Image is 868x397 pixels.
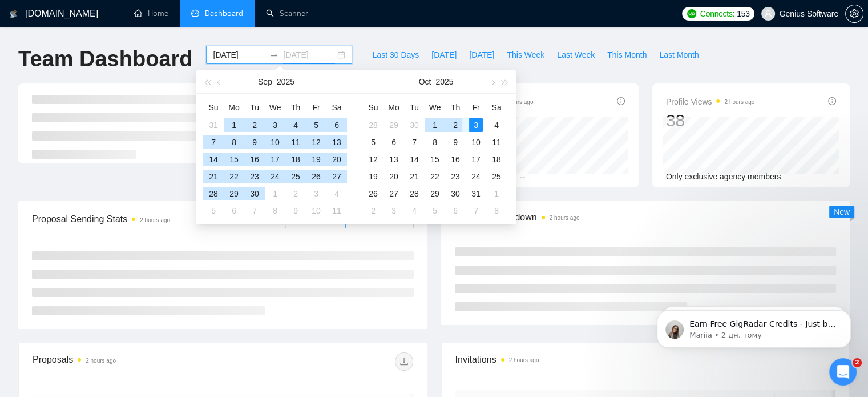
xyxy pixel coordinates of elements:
[449,135,462,149] div: 9
[666,110,755,131] div: 38
[268,135,282,149] div: 10
[363,202,383,219] td: 2025-11-02
[466,185,486,202] td: 2025-10-31
[227,187,241,200] div: 29
[309,153,323,166] div: 19
[469,187,483,200] div: 31
[455,352,836,367] span: Invitations
[387,170,401,183] div: 20
[207,170,220,183] div: 21
[203,185,224,202] td: 2025-09-28
[248,170,261,183] div: 23
[466,98,486,117] th: Fr
[607,49,647,61] span: This Month
[203,98,224,117] th: Su
[404,151,425,168] td: 2025-10-14
[466,168,486,185] td: 2025-10-24
[449,170,462,183] div: 23
[227,204,241,218] div: 6
[306,134,326,151] td: 2025-09-12
[265,98,285,117] th: We
[265,202,285,219] td: 2025-10-08
[265,185,285,202] td: 2025-10-01
[490,170,503,183] div: 25
[326,98,347,117] th: Sa
[289,187,302,200] div: 2
[659,49,699,61] span: Last Month
[419,70,431,93] button: Oct
[289,170,302,183] div: 25
[407,204,421,218] div: 4
[134,9,168,18] a: homeHome
[269,50,278,59] span: swap-right
[640,286,868,366] iframe: Intercom notifications повідомлення
[326,202,347,219] td: 2025-10-11
[724,99,754,105] time: 2 hours ago
[207,187,220,200] div: 28
[490,153,503,166] div: 18
[449,153,462,166] div: 16
[507,49,544,61] span: This Week
[277,70,294,93] button: 2025
[326,117,347,134] td: 2025-09-06
[309,204,323,218] div: 10
[309,187,323,200] div: 3
[490,204,503,218] div: 8
[666,95,755,109] span: Profile Views
[207,153,220,166] div: 14
[285,98,306,117] th: Th
[764,10,772,18] span: user
[387,187,401,200] div: 27
[224,151,244,168] td: 2025-09-15
[435,70,453,93] button: 2025
[227,153,241,166] div: 15
[363,185,383,202] td: 2025-10-26
[846,9,863,18] span: setting
[203,168,224,185] td: 2025-09-21
[309,118,323,132] div: 5
[285,202,306,219] td: 2025-10-09
[309,135,323,149] div: 12
[407,135,421,149] div: 7
[269,50,278,59] span: to
[289,204,302,218] div: 9
[330,153,344,166] div: 20
[10,5,18,23] img: logo
[469,170,483,183] div: 24
[224,202,244,219] td: 2025-10-06
[191,9,199,17] span: dashboard
[445,117,466,134] td: 2025-10-02
[425,117,445,134] td: 2025-10-01
[50,33,197,315] span: Earn Free GigRadar Credits - Just by Sharing Your Story! 💬 Want more credits for sending proposal...
[363,151,383,168] td: 2025-10-12
[425,185,445,202] td: 2025-10-29
[737,7,749,20] span: 153
[224,98,244,117] th: Mo
[330,170,344,183] div: 27
[425,134,445,151] td: 2025-10-08
[834,207,850,216] span: New
[490,187,503,200] div: 1
[306,185,326,202] td: 2025-10-03
[140,217,170,223] time: 2 hours ago
[490,135,503,149] div: 11
[203,151,224,168] td: 2025-09-14
[330,135,344,149] div: 13
[404,134,425,151] td: 2025-10-07
[503,99,534,105] time: 2 hours ago
[244,168,265,185] td: 2025-09-23
[557,49,595,61] span: Last Week
[207,204,220,218] div: 5
[449,118,462,132] div: 2
[363,168,383,185] td: 2025-10-19
[244,151,265,168] td: 2025-09-16
[227,170,241,183] div: 22
[486,185,507,202] td: 2025-11-01
[445,134,466,151] td: 2025-10-09
[383,117,404,134] td: 2025-09-29
[486,134,507,151] td: 2025-10-11
[306,98,326,117] th: Fr
[285,134,306,151] td: 2025-09-11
